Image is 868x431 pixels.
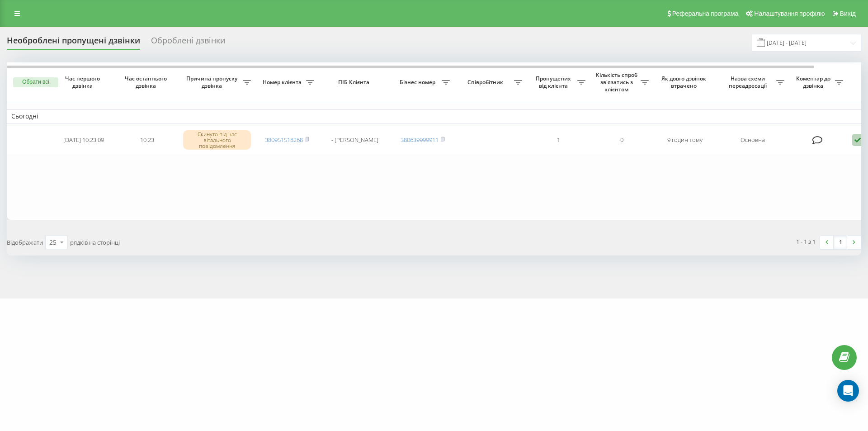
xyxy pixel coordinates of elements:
[721,75,776,89] span: Назва схеми переадресації
[396,79,442,86] span: Бізнес номер
[59,75,108,89] span: Час першого дзвінка
[401,136,439,144] a: 380639999911
[672,10,739,17] span: Реферальна програма
[260,79,306,86] span: Номер клієнта
[594,71,641,93] span: Кількість спроб зв'язатись з клієнтом
[183,75,243,89] span: Причина пропуску дзвінка
[52,125,115,155] td: [DATE] 10:23:09
[115,125,179,155] td: 10:23
[834,236,847,249] a: 1
[754,10,825,17] span: Налаштування профілю
[796,237,816,246] div: 1 - 1 з 1
[326,79,383,86] span: ПІБ Клієнта
[837,380,859,402] div: Open Intercom Messenger
[660,75,709,89] span: Як довго дзвінок втрачено
[717,125,789,155] td: Основна
[459,79,514,86] span: Співробітник
[590,125,653,155] td: 0
[7,238,43,246] span: Відображати
[123,75,171,89] span: Час останнього дзвінка
[151,36,225,50] div: Оброблені дзвінки
[265,136,303,144] a: 380951518268
[531,75,577,89] span: Пропущених від клієнта
[183,130,251,150] div: Скинуто під час вітального повідомлення
[527,125,590,155] td: 1
[840,10,856,17] span: Вихід
[70,238,120,246] span: рядків на сторінці
[7,36,140,50] div: Необроблені пропущені дзвінки
[793,75,835,89] span: Коментар до дзвінка
[319,125,391,155] td: - [PERSON_NAME]
[49,238,57,247] div: 25
[13,77,58,87] button: Обрати всі
[653,125,717,155] td: 9 годин тому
